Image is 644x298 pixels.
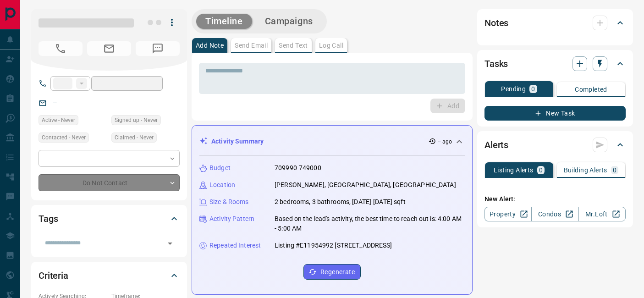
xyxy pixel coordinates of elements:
p: 0 [613,167,616,173]
h2: Tags [39,211,58,226]
h2: Notes [484,16,508,30]
h2: Tasks [484,56,508,71]
p: Repeated Interest [209,241,261,250]
p: Based on the lead's activity, the best time to reach out is: 4:00 AM - 5:00 AM [275,214,465,233]
div: Tags [39,208,180,230]
a: Property [484,207,532,221]
p: 2 bedrooms, 3 bathrooms, [DATE]-[DATE] sqft [275,197,406,207]
p: 0 [539,167,543,173]
p: Pending [501,86,526,92]
span: Signed up - Never [115,116,158,125]
span: No Number [39,41,83,56]
p: Add Note [196,42,224,49]
div: Criteria [39,265,180,287]
h2: Criteria [39,268,68,283]
p: Completed [575,86,607,93]
button: Regenerate [303,264,361,280]
p: Listing #E11954992 [STREET_ADDRESS] [275,241,392,250]
button: Open [164,237,176,250]
p: [PERSON_NAME], [GEOGRAPHIC_DATA], [GEOGRAPHIC_DATA] [275,180,456,190]
button: New Task [484,106,626,121]
span: No Email [87,41,131,56]
p: Activity Pattern [209,214,254,224]
p: Activity Summary [211,137,264,146]
span: Contacted - Never [42,133,86,142]
p: Location [209,180,235,190]
div: Do Not Contact [39,174,180,191]
span: Active - Never [42,116,75,125]
p: -- ago [438,138,452,146]
a: Mr.Loft [578,207,626,221]
p: Size & Rooms [209,197,249,207]
p: Budget [209,163,231,173]
h2: Alerts [484,138,508,152]
span: No Number [136,41,180,56]
div: Tasks [484,53,626,75]
a: Condos [531,207,578,221]
div: Activity Summary-- ago [199,133,465,150]
a: -- [53,99,57,106]
span: Claimed - Never [115,133,154,142]
p: Building Alerts [564,167,607,173]
div: Notes [484,12,626,34]
div: Alerts [484,134,626,156]
button: Timeline [196,14,252,29]
p: New Alert: [484,194,626,204]
p: 709990-749000 [275,163,321,173]
p: 0 [531,86,535,92]
p: Listing Alerts [494,167,534,173]
button: Campaigns [256,14,322,29]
